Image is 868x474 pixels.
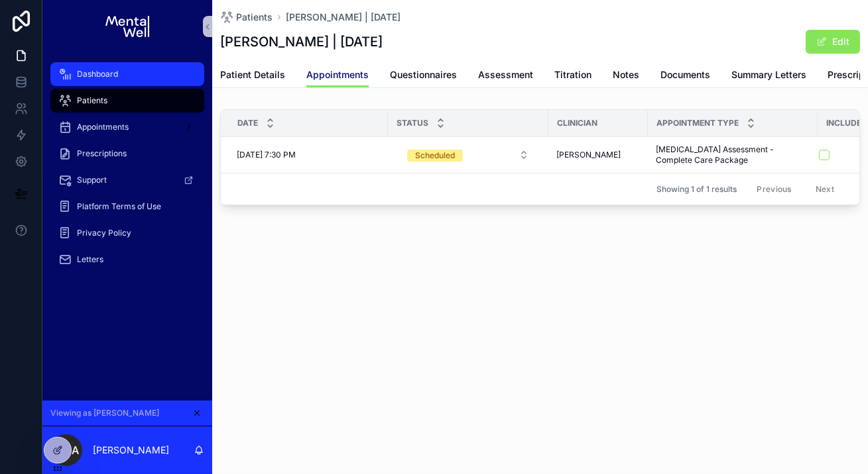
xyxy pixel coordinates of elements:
[731,63,806,89] a: Summary Letters
[220,68,285,81] span: Patient Details
[415,150,455,162] div: Scheduled
[613,68,639,81] span: Notes
[237,150,380,160] a: [DATE] 7:30 PM
[220,32,383,51] h1: [PERSON_NAME] | [DATE]
[306,68,369,81] span: Appointments
[660,63,710,89] a: Documents
[77,148,127,159] span: Prescriptions
[554,63,591,89] a: Titration
[554,68,591,81] span: Titration
[220,11,273,24] a: Patients
[478,63,533,89] a: Assessment
[237,150,296,160] span: [DATE] 7:30 PM
[50,115,204,139] a: Appointments
[286,11,401,24] a: [PERSON_NAME] | [DATE]
[77,228,131,238] span: Privacy Policy
[557,118,597,128] span: Clinician
[306,63,369,88] a: Appointments
[656,118,739,128] span: Appointment Type
[390,68,457,81] span: Questionnaires
[50,248,204,271] a: Letters
[77,201,161,212] span: Platform Terms of Use
[77,175,107,185] span: Support
[50,221,204,245] a: Privacy Policy
[478,68,533,81] span: Assessment
[77,122,129,132] span: Appointments
[236,11,273,24] span: Patients
[397,118,428,128] span: Status
[613,63,639,89] a: Notes
[42,53,212,289] div: scrollable content
[237,118,258,128] span: Date
[50,195,204,218] a: Platform Terms of Use
[396,142,540,167] a: Select Button
[806,30,860,54] button: Edit
[50,62,204,86] a: Dashboard
[50,408,159,418] span: Viewing as [PERSON_NAME]
[77,254,103,265] span: Letters
[105,16,149,37] img: App logo
[77,95,107,106] span: Patients
[556,150,621,160] span: [PERSON_NAME]
[77,69,118,79] span: Dashboard
[397,143,540,167] button: Select Button
[731,68,806,81] span: Summary Letters
[50,168,204,192] a: Support
[656,144,810,166] a: [MEDICAL_DATA] Assessment - Complete Care Package
[556,150,640,160] a: [PERSON_NAME]
[93,444,169,457] p: [PERSON_NAME]
[220,63,285,89] a: Patient Details
[390,63,457,89] a: Questionnaires
[656,184,737,195] span: Showing 1 of 1 results
[50,89,204,113] a: Patients
[660,68,710,81] span: Documents
[50,142,204,166] a: Prescriptions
